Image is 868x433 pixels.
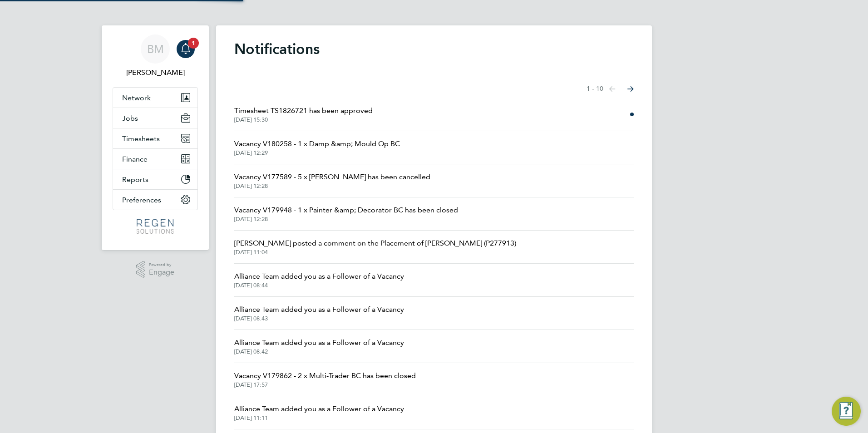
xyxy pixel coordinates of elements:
span: [DATE] 08:44 [234,282,404,289]
span: Vacancy V179948 - 1 x Painter &amp; Decorator BC has been closed [234,205,458,216]
span: [DATE] 12:29 [234,149,400,157]
span: Preferences [122,196,161,204]
span: Finance [122,155,148,163]
span: [DATE] 12:28 [234,216,458,223]
span: Vacancy V177589 - 5 x [PERSON_NAME] has been cancelled [234,172,430,182]
span: Vacancy V180258 - 1 x Damp &amp; Mould Op BC [234,138,400,149]
a: Alliance Team added you as a Follower of a Vacancy[DATE] 11:11 [234,403,404,422]
span: Powered by [149,261,174,269]
button: Finance [113,149,197,169]
span: Alliance Team added you as a Follower of a Vacancy [234,271,404,282]
button: Engage Resource Center [832,397,861,426]
span: Billy Mcnamara [113,67,198,78]
button: Preferences [113,190,197,210]
span: [DATE] 11:11 [234,414,404,422]
span: 1 [188,38,199,49]
a: Vacancy V177589 - 5 x [PERSON_NAME] has been cancelled[DATE] 12:28 [234,172,430,190]
span: Timesheets [122,134,160,143]
a: Vacancy V179948 - 1 x Painter &amp; Decorator BC has been closed[DATE] 12:28 [234,205,458,223]
button: Timesheets [113,128,197,148]
span: Vacancy V179862 - 2 x Multi-Trader BC has been closed [234,370,416,381]
span: Engage [149,269,174,276]
a: BM[PERSON_NAME] [113,34,198,78]
button: Jobs [113,108,197,128]
a: Vacancy V179862 - 2 x Multi-Trader BC has been closed[DATE] 17:57 [234,370,416,389]
span: [DATE] 08:42 [234,348,404,355]
span: BM [147,43,164,55]
a: Vacancy V180258 - 1 x Damp &amp; Mould Op BC[DATE] 12:29 [234,138,400,157]
span: [DATE] 11:04 [234,249,516,256]
a: Alliance Team added you as a Follower of a Vacancy[DATE] 08:43 [234,304,404,322]
span: Timesheet TS1826721 has been approved [234,105,373,116]
span: Alliance Team added you as a Follower of a Vacancy [234,337,404,348]
span: [DATE] 12:28 [234,182,430,190]
span: [DATE] 15:30 [234,116,373,123]
a: Alliance Team added you as a Follower of a Vacancy[DATE] 08:44 [234,271,404,289]
span: Alliance Team added you as a Follower of a Vacancy [234,304,404,315]
nav: Main navigation [102,25,209,250]
a: [PERSON_NAME] posted a comment on the Placement of [PERSON_NAME] (P277913)[DATE] 11:04 [234,238,516,256]
span: [DATE] 17:57 [234,381,416,389]
button: Network [113,88,197,108]
img: regensolutions-logo-retina.png [137,219,173,234]
button: Reports [113,169,197,189]
span: Alliance Team added you as a Follower of a Vacancy [234,403,404,414]
span: Network [122,93,151,102]
a: Powered byEngage [136,261,175,278]
a: 1 [177,34,195,64]
span: [PERSON_NAME] posted a comment on the Placement of [PERSON_NAME] (P277913) [234,238,516,249]
a: Go to home page [113,219,198,234]
a: Timesheet TS1826721 has been approved[DATE] 15:30 [234,105,373,123]
span: [DATE] 08:43 [234,315,404,322]
span: Reports [122,175,148,184]
span: 1 - 10 [587,84,603,93]
h1: Notifications [234,40,634,58]
a: Alliance Team added you as a Follower of a Vacancy[DATE] 08:42 [234,337,404,355]
span: Jobs [122,114,138,123]
nav: Select page of notifications list [587,80,634,98]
